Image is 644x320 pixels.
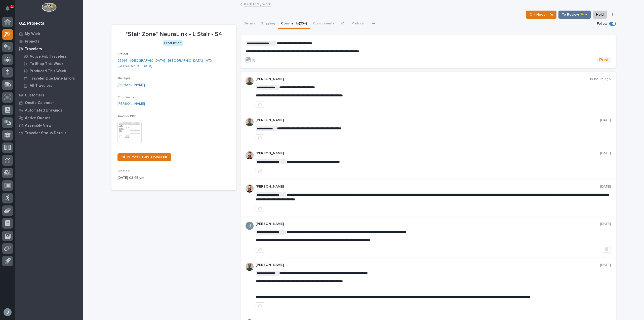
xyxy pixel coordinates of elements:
[600,151,611,156] p: [DATE]
[15,38,83,45] a: Projects
[30,76,75,81] p: Traveler Due Date Errors
[117,31,230,38] p: *Stair Zone* NeuraLink - L Stair - S4
[15,30,83,38] a: My Work
[246,222,254,230] img: ACg8ocIJHU6JEmo4GV-3KL6HuSvSpWhSGqG5DdxF6tKpN6m2=s96-c
[122,156,167,159] span: DUPLICATE THIS TRAVELER
[117,115,136,118] span: Traveler PDF
[25,131,66,135] p: Traveler Status Details
[600,263,611,267] p: [DATE]
[15,45,83,53] a: Travelers
[256,151,600,156] p: [PERSON_NAME]
[256,118,600,122] p: [PERSON_NAME]
[117,96,135,99] span: Coordinator
[25,93,44,98] p: Customers
[117,175,230,181] p: [DATE] 03:45 pm
[30,84,52,88] p: All Travelers
[25,32,40,36] p: My Work
[19,82,83,89] a: All Travelers
[256,185,600,189] p: [PERSON_NAME]
[19,21,44,26] div: 02. Projects
[597,57,611,63] button: Post
[163,40,183,46] div: Production
[246,118,254,126] img: AATXAJw4slNr5ea0WduZQVIpKGhdapBAGQ9xVsOeEvl5=s96-c
[526,11,556,19] button: ⏳ I Need Info
[256,205,264,211] button: like this post
[25,101,54,105] p: Onsite Calendar
[15,99,83,106] a: Onsite Calendar
[30,69,66,74] p: Produced This Week
[246,185,254,193] img: AGNmyxaji213nCK4JzPdPN3H3CMBhXDSA2tJ_sy3UIa5=s96-c
[2,307,13,317] button: users-avatar
[25,47,42,51] p: Travelers
[256,222,600,226] p: [PERSON_NAME]
[15,122,83,129] a: Assembly View
[19,60,83,67] a: To Shop This Week
[246,263,254,271] img: AATXAJw4slNr5ea0WduZQVIpKGhdapBAGQ9xVsOeEvl5=s96-c
[6,6,13,14] div: Notifications1
[240,19,258,29] button: Details
[25,116,50,120] p: Active Quotes
[117,77,130,80] span: Manager
[25,39,39,44] p: Projects
[25,123,51,128] p: Assembly View
[256,134,264,141] button: like this post
[256,246,264,253] button: like this post
[15,129,83,137] a: Traveler Status Details
[246,77,254,85] img: AATXAJw4slNr5ea0WduZQVIpKGhdapBAGQ9xVsOeEvl5=s96-c
[15,106,83,114] a: Automated Drawings
[599,57,609,63] span: Post
[117,53,128,56] span: Project
[600,185,611,189] p: [DATE]
[597,22,607,26] p: Follow
[596,12,603,18] span: Hold
[256,101,264,108] button: like this post
[117,101,145,106] a: [PERSON_NAME]
[256,263,600,267] p: [PERSON_NAME]
[246,151,254,159] img: AGNmyxaji213nCK4JzPdPN3H3CMBhXDSA2tJ_sy3UIa5=s96-c
[19,75,83,82] a: Traveler Due Date Errors
[30,62,63,66] p: To Shop This Week
[256,77,590,81] p: [PERSON_NAME]
[529,12,553,18] span: ⏳ I Need Info
[30,54,67,59] p: Active Fab Travelers
[244,1,271,7] a: Back toMy Work
[42,3,56,12] img: Workspace Logo
[117,58,230,69] a: 25144 - [GEOGRAPHIC_DATA] - [GEOGRAPHIC_DATA] - ATX [GEOGRAPHIC_DATA]
[117,170,129,173] span: Created
[19,53,83,60] a: Active Fab Travelers
[562,12,587,18] span: To Review 👨‍🏭 →
[11,5,13,8] p: 1
[603,246,611,253] button: Delete post
[593,11,607,19] button: Hold
[25,108,62,113] p: Automated Drawings
[15,91,83,99] a: Customers
[310,19,337,29] button: Components
[256,302,264,309] button: like this post
[256,168,264,174] button: like this post
[600,118,611,122] p: [DATE]
[590,77,611,81] p: 19 hours ago
[348,19,367,29] button: Metrics
[19,67,83,75] a: Produced This Week
[258,19,278,29] button: Shipping
[117,153,171,161] a: DUPLICATE THIS TRAVELER
[117,82,145,88] a: [PERSON_NAME]
[558,11,591,19] button: To Review 👨‍🏭 →
[600,222,611,226] p: [DATE]
[2,3,13,14] button: Notifications
[337,19,348,29] button: FAI
[15,114,83,122] a: Active Quotes
[278,19,310,29] button: Comments (25+)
